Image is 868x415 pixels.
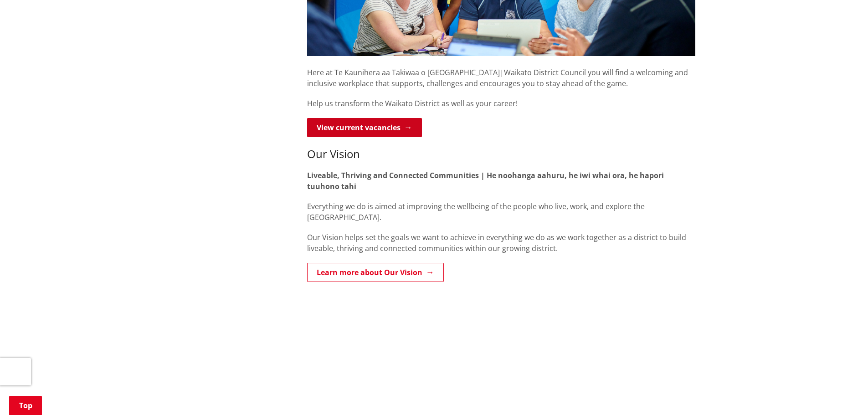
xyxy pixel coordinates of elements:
p: Help us transform the Waikato District as well as your career! [307,98,695,109]
a: View current vacancies [307,118,422,137]
iframe: Messenger Launcher [826,377,859,410]
p: Here at Te Kaunihera aa Takiwaa o [GEOGRAPHIC_DATA]|Waikato District Council you will find a welc... [307,56,695,89]
p: Our Vision helps set the goals we want to achieve in everything we do as we work together as a di... [307,232,695,254]
h3: Our Vision [307,148,695,161]
p: Everything we do is aimed at improving the wellbeing of the people who live, work, and explore th... [307,201,695,223]
a: Learn more about Our Vision [307,263,444,282]
strong: Liveable, Thriving and Connected Communities | He noohanga aahuru, he iwi whai ora, he hapori tuu... [307,170,664,191]
a: Top [9,396,42,415]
